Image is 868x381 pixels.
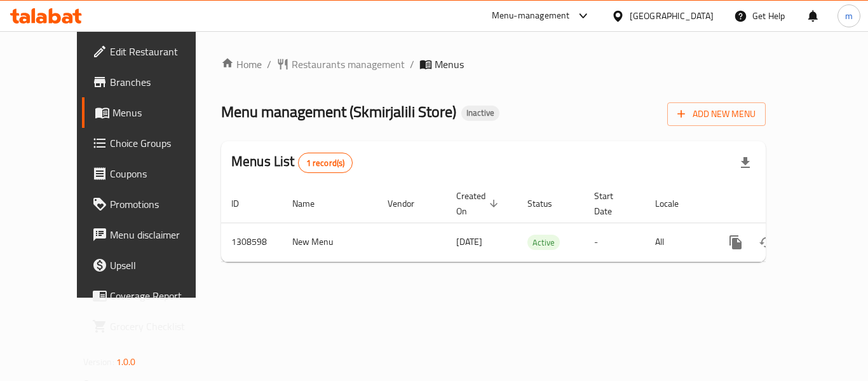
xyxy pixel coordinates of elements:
[388,196,431,211] span: Vendor
[630,9,714,23] div: [GEOGRAPHIC_DATA]
[110,288,212,303] span: Coverage Report
[221,223,282,261] td: 1308598
[292,57,405,72] span: Restaurants management
[721,227,751,258] button: more
[82,189,222,219] a: Promotions
[645,223,710,261] td: All
[584,223,645,261] td: -
[82,128,222,158] a: Choice Groups
[110,135,212,151] span: Choice Groups
[267,57,271,72] li: /
[221,184,853,262] table: enhanced table
[492,8,570,24] div: Menu-management
[655,196,695,211] span: Locale
[730,148,761,178] div: Export file
[298,153,353,173] div: Total records count
[231,152,353,173] h2: Menus List
[110,166,212,181] span: Coupons
[112,105,212,120] span: Menus
[110,319,212,334] span: Grocery Checklist
[292,196,331,211] span: Name
[110,74,212,90] span: Branches
[82,158,222,189] a: Coupons
[435,57,464,72] span: Menus
[82,219,222,250] a: Menu disclaimer
[527,196,569,211] span: Status
[456,233,482,250] span: [DATE]
[110,44,212,59] span: Edit Restaurant
[110,197,212,212] span: Promotions
[231,196,255,211] span: ID
[110,258,212,273] span: Upsell
[221,57,766,72] nav: breadcrumb
[710,184,853,223] th: Actions
[221,57,262,72] a: Home
[82,281,222,311] a: Coverage Report
[456,188,502,219] span: Created On
[82,67,222,97] a: Branches
[845,9,853,23] span: m
[527,235,560,250] div: Active
[82,311,222,342] a: Grocery Checklist
[461,106,499,121] div: Inactive
[461,107,499,118] span: Inactive
[299,157,353,169] span: 1 record(s)
[82,97,222,128] a: Menus
[282,223,377,261] td: New Menu
[677,106,756,122] span: Add New Menu
[116,354,136,370] span: 1.0.0
[594,188,630,219] span: Start Date
[82,250,222,281] a: Upsell
[667,102,766,126] button: Add New Menu
[751,227,782,258] button: Change Status
[83,354,114,370] span: Version:
[82,36,222,67] a: Edit Restaurant
[527,235,560,250] span: Active
[110,227,212,242] span: Menu disclaimer
[410,57,414,72] li: /
[276,57,405,72] a: Restaurants management
[221,97,456,126] span: Menu management ( Skmirjalili Store )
